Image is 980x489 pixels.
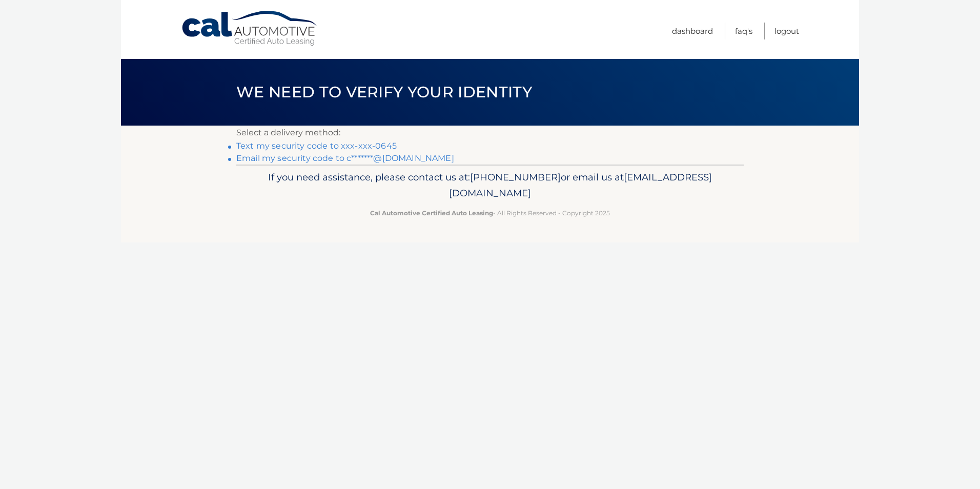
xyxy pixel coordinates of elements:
[370,209,493,217] strong: Cal Automotive Certified Auto Leasing
[236,141,397,151] a: Text my security code to xxx-xxx-0645
[735,23,752,39] a: FAQ's
[236,153,454,163] a: Email my security code to c*******@[DOMAIN_NAME]
[181,10,319,47] a: Cal Automotive
[243,169,737,202] p: If you need assistance, please contact us at: or email us at
[470,171,561,183] span: [PHONE_NUMBER]
[672,23,713,39] a: Dashboard
[236,83,532,101] span: We need to verify your identity
[774,23,799,39] a: Logout
[243,208,737,218] p: - All Rights Reserved - Copyright 2025
[236,126,744,140] p: Select a delivery method:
